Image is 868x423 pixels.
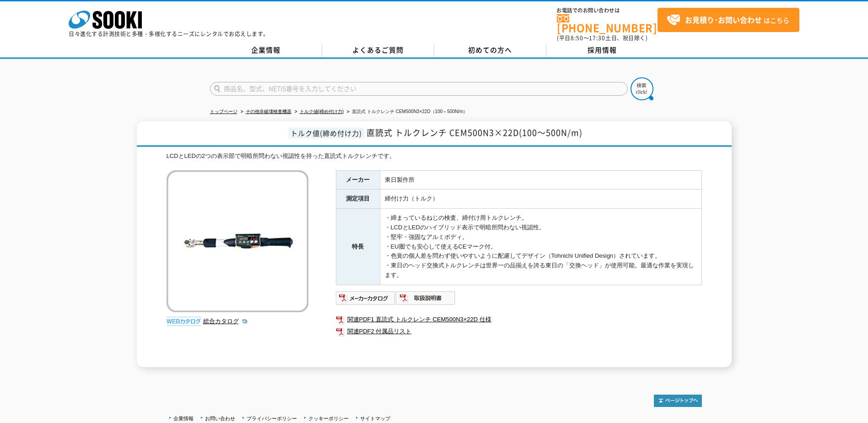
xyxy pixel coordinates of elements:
strong: お見積り･お問い合わせ [685,14,762,25]
p: 日々進化する計測技術と多種・多様化するニーズにレンタルでお応えします。 [69,31,269,37]
a: トップページ [210,109,237,114]
a: お問い合わせ [205,416,235,421]
span: トルク値(締め付け力) [288,128,364,138]
th: 特長 [336,209,380,285]
a: お見積り･お問い合わせはこちら [658,8,799,32]
a: 総合カタログ [203,318,248,325]
a: サイトマップ [360,416,390,421]
img: メーカーカタログ [336,291,396,305]
span: 初めての方へ [468,45,512,55]
li: 直読式 トルクレンチ CEM500N3×22D（100～500N/m） [345,107,468,117]
img: 直読式 トルクレンチ CEM500N3×22D（100～500N/m） [167,170,308,312]
td: 東日製作所 [380,170,701,190]
span: お電話でのお問い合わせは [557,8,658,13]
img: 取扱説明書 [396,291,456,305]
img: btn_search.png [631,77,653,100]
td: ・締まっているねじの検査、締付け用トルクレンチ。 ・LCDとLEDのハイブリッド表示で明暗所問わない視認性。 ・堅牢・強固なアルミボディ。 ・EU圏でも安心して使えるCEマーク付。 ・色覚の個人... [380,209,701,285]
th: 測定項目 [336,190,380,209]
a: 取扱説明書 [396,297,456,304]
span: (平日 ～ 土日、祝日除く) [557,34,647,42]
span: 8:50 [571,34,583,42]
div: LCDとLEDの2つの表示部で明暗所問わない視認性を持った直読式トルクレンチです。 [167,152,702,161]
img: トップページへ [654,395,702,407]
a: 企業情報 [210,43,322,57]
span: はこちら [667,13,789,27]
a: 初めての方へ [434,43,546,57]
a: 企業情報 [173,416,194,421]
span: 17:30 [589,34,605,42]
a: プライバシーポリシー [247,416,297,421]
a: 関連PDF1 直読式 トルクレンチ CEM500N3×22D 仕様 [336,314,702,325]
a: [PHONE_NUMBER] [557,14,658,33]
a: 関連PDF2 付属品リスト [336,325,702,337]
td: 締付け力（トルク） [380,190,701,209]
th: メーカー [336,170,380,190]
input: 商品名、型式、NETIS番号を入力してください [210,82,628,96]
a: メーカーカタログ [336,297,396,304]
a: その他非破壊検査機器 [246,109,291,114]
a: よくあるご質問 [322,43,434,57]
a: トルク値(締め付け力) [300,109,344,114]
a: クッキーポリシー [308,416,349,421]
a: 採用情報 [546,43,658,57]
img: webカタログ [167,317,201,326]
span: 直読式 トルクレンチ CEM500N3×22D(100～500N/m) [367,126,582,139]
